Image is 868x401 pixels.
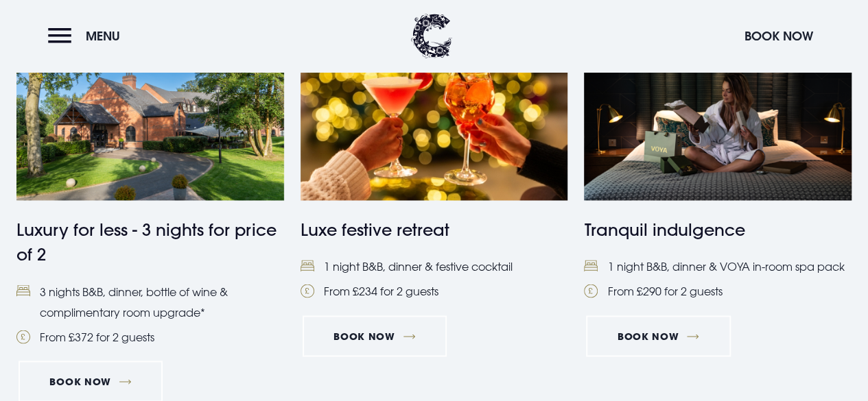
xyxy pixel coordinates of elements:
li: 3 nights B&B, dinner, bottle of wine & complimentary room upgrade* [16,281,284,323]
a: Book Now [303,315,447,356]
img: Bed [584,260,598,271]
h4: Luxe festive retreat [301,217,568,242]
li: From £290 for 2 guests [584,280,852,301]
a: Stay A woman opening a gift box of VOYA spa products Tranquil indulgence Bed1 night B&B, dinner &... [584,23,852,302]
img: Pound Coin [584,284,598,297]
img: A woman opening a gift box of VOYA spa products [584,23,852,200]
img: Bed [301,260,314,271]
button: Menu [48,21,127,51]
img: https://clandeboyelodge.s3-assets.com/offer-thumbnails/Luxury-for-less-special-offer.png [16,23,284,200]
a: Book Now [586,315,730,356]
li: From £234 for 2 guests [301,280,568,301]
img: Pound Coin [301,284,314,297]
li: 1 night B&B, dinner & VOYA in-room spa pack [584,256,852,277]
a: Stay https://clandeboyelodge.s3-assets.com/offer-thumbnails/Luxe-festive-retreat-464-x-309.jpg Lu... [301,23,568,302]
img: Bed [16,284,30,296]
a: Stay https://clandeboyelodge.s3-assets.com/offer-thumbnails/Luxury-for-less-special-offer.png Lux... [16,23,284,347]
li: 1 night B&B, dinner & festive cocktail [301,256,568,277]
li: From £372 for 2 guests [16,326,284,347]
h4: Tranquil indulgence [584,217,852,242]
span: Menu [86,28,120,44]
img: https://clandeboyelodge.s3-assets.com/offer-thumbnails/Luxe-festive-retreat-464-x-309.jpg [301,23,568,200]
h4: Luxury for less - 3 nights for price of 2 [16,217,284,267]
img: Clandeboye Lodge [411,14,452,58]
img: Pound Coin [16,330,30,343]
button: Book Now [738,21,820,51]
